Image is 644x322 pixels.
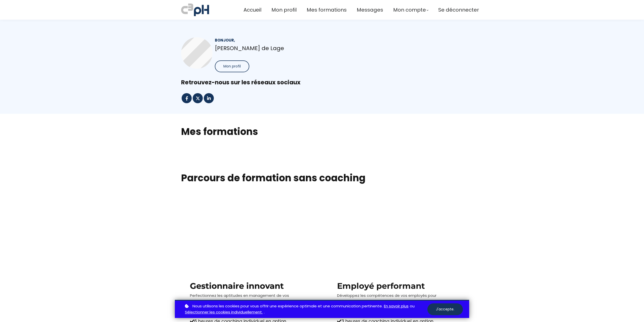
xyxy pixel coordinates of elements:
a: Mon profil [271,6,297,14]
strong: Employé performant [337,281,425,291]
div: Retrouvez-nous sur les réseaux sociaux [181,79,463,86]
span: Nous utilisons les cookies pour vous offrir une expérience optimale et une communication pertinente. [192,303,383,309]
p: [PERSON_NAME] de Lage [215,44,313,53]
img: a70bc7685e0efc0bd0b04b3506828469.jpeg [181,3,209,17]
h2: Mes formations [181,125,463,138]
a: Messages [357,6,383,14]
button: Mon profil [215,60,249,72]
a: Accueil [244,6,261,14]
b: Gestionnaire innovant [190,281,284,291]
button: J'accepte. [427,303,463,315]
span: Mon profil [223,64,241,69]
a: Sélectionner les cookies individuellement. [185,309,263,315]
div: Bonjour, [215,37,313,43]
a: Se déconnecter [438,6,479,14]
p: ou . [184,303,427,316]
span: Mon compte [393,6,426,14]
span: Perfectionnez les aptitudes en management de vos gestionnaires pour accroître leur impact sur l'é... [190,293,289,305]
h1: Parcours de formation sans coaching [181,172,463,184]
a: Mes formations [307,6,347,14]
span: Développez les compétences de vos employés pour améliorer leur performance et leur engagement [337,293,436,305]
a: En savoir plus [384,303,409,309]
